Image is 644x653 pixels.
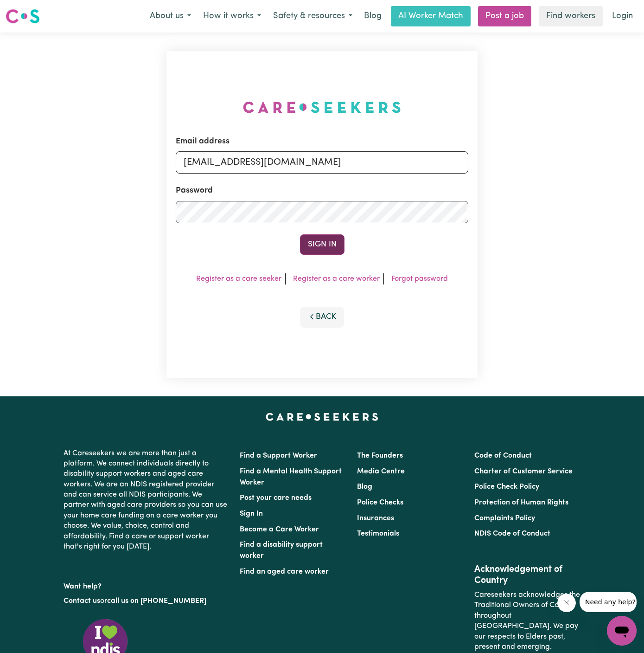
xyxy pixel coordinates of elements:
[64,445,229,556] p: At Careseekers we are more than just a platform. We connect individuals directly to disability su...
[176,185,213,197] label: Password
[357,515,394,522] a: Insurances
[240,494,312,502] a: Post your care needs
[557,594,576,612] iframe: Close message
[64,578,229,592] p: Want help?
[293,275,380,283] a: Register as a care worker
[107,597,206,605] a: call us on [PHONE_NUMBER]
[478,6,531,26] a: Post a job
[357,468,405,475] a: Media Centre
[474,564,580,586] h2: Acknowledgement of Country
[474,530,550,537] a: NDIS Code of Conduct
[474,452,532,459] a: Code of Conduct
[474,499,568,506] a: Protection of Human Rights
[240,452,317,459] a: Find a Support Worker
[391,6,471,26] a: AI Worker Match
[240,541,323,560] a: Find a disability support worker
[357,499,403,506] a: Police Checks
[6,6,40,27] a: Careseekers logo
[607,616,637,646] iframe: Button to launch messaging window
[240,510,263,517] a: Sign In
[64,592,229,610] p: or
[144,6,197,26] button: About us
[300,307,344,327] button: Back
[474,483,539,491] a: Police Check Policy
[6,8,40,25] img: Careseekers logo
[580,592,637,612] iframe: Message from company
[267,6,358,26] button: Safety & resources
[357,530,399,537] a: Testimonials
[539,6,603,26] a: Find workers
[240,568,329,575] a: Find an aged care worker
[300,234,344,255] button: Sign In
[176,136,230,148] label: Email address
[474,468,573,475] a: Charter of Customer Service
[606,6,638,26] a: Login
[176,151,468,174] input: Email address
[357,483,372,491] a: Blog
[358,6,387,26] a: Blog
[240,526,319,533] a: Become a Care Worker
[266,413,378,420] a: Careseekers home page
[64,597,100,605] a: Contact us
[357,452,403,459] a: The Founders
[197,6,267,26] button: How it works
[391,275,448,283] a: Forgot password
[474,515,535,522] a: Complaints Policy
[240,468,342,486] a: Find a Mental Health Support Worker
[196,275,281,283] a: Register as a care seeker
